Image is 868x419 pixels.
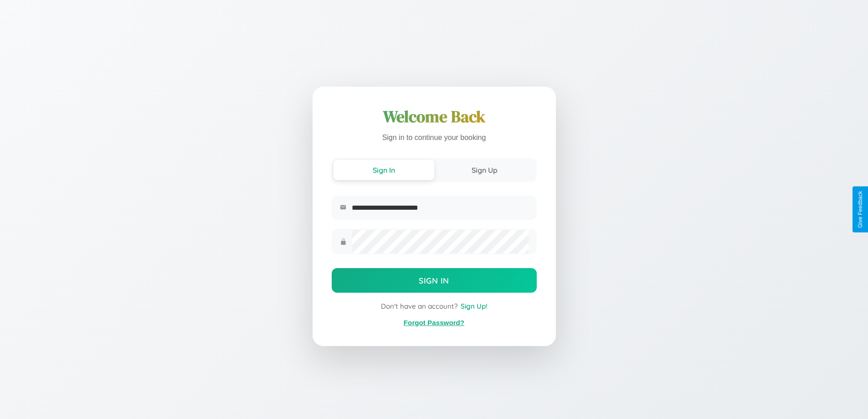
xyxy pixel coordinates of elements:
button: Sign In [332,268,537,293]
button: Sign Up [434,160,535,180]
a: Forgot Password? [404,319,464,326]
h1: Welcome Back [332,106,537,128]
div: Don't have an account? [332,302,537,310]
span: Sign Up! [461,302,488,310]
p: Sign in to continue your booking [332,131,537,145]
button: Sign In [334,160,434,180]
div: Give Feedback [857,191,863,228]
